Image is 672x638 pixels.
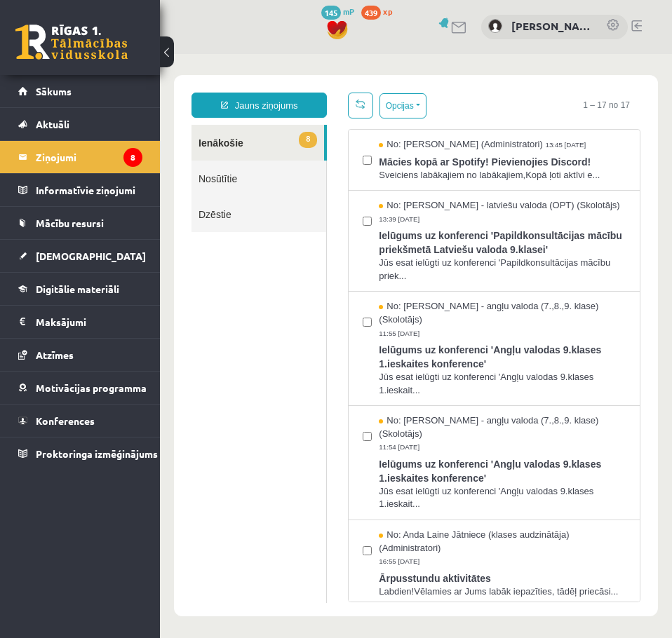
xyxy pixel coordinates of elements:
[36,250,146,262] span: [DEMOGRAPHIC_DATA]
[32,107,166,142] a: Nosūtītie
[18,141,142,173] a: Ziņojumi8
[36,85,72,97] span: Sākums
[385,86,429,97] span: 13:45 [DATE]
[18,108,142,140] a: Aktuāli
[220,39,267,65] button: Opcijas
[123,148,142,167] i: 8
[18,306,142,338] a: Maksājumi
[32,142,166,178] a: Dzēstie
[36,118,69,130] span: Aktuāli
[18,207,142,239] a: Mācību resursi
[219,475,466,501] span: No: Anda Laine Jātniece (klases audzinātāja) (Administratori)
[219,514,466,531] span: Ārpusstundu aktivitātes
[219,503,262,513] span: 16:55 [DATE]
[139,78,157,94] span: 8
[18,372,142,404] a: Motivācijas programma
[219,360,466,386] span: No: [PERSON_NAME] - angļu valoda (7.,8.,9. klase) (Skolotājs)
[18,339,142,371] a: Atzīmes
[18,174,142,206] a: Informatīvie ziņojumi
[219,160,262,170] span: 13:39 [DATE]
[219,115,466,128] span: Sveiciens labākajiem no labākajiem,Kopā ļoti aktīvi e...
[511,18,592,34] a: [PERSON_NAME]
[36,217,104,229] span: Mācību resursi
[412,39,481,64] span: 1 – 17 no 17
[18,240,142,272] a: [DEMOGRAPHIC_DATA]
[219,475,466,544] a: No: Anda Laine Jātniece (klases audzinātāja) (Administratori) 16:55 [DATE] Ārpusstundu aktivitāte...
[361,6,381,20] span: 439
[219,84,383,97] span: No: [PERSON_NAME] (Administratori)
[321,6,354,17] a: 145 mP
[219,171,466,203] span: Ielūgums uz konferenci 'Papildkonsultācijas mācību priekšmetā Latviešu valoda 9.klasei'
[18,273,142,305] a: Digitālie materiāli
[488,19,502,33] img: Jaromirs Četčikovs
[32,71,164,107] a: 8Ienākošie
[18,405,142,437] a: Konferences
[219,84,466,128] a: No: [PERSON_NAME] (Administratori) 13:45 [DATE] Mācies kopā ar Spotify! Pievienojies Discord! Sve...
[219,274,262,285] span: 11:55 [DATE]
[36,381,147,394] span: Motivācijas programma
[18,75,142,107] a: Sākums
[219,246,466,343] a: No: [PERSON_NAME] - angļu valoda (7.,8.,9. klase) (Skolotājs) 11:55 [DATE] Ielūgums uz konferenci...
[219,285,466,317] span: Ielūgums uz konferenci 'Angļu valodas 9.klases 1.ieskaites konference'
[219,360,466,457] a: No: [PERSON_NAME] - angļu valoda (7.,8.,9. klase) (Skolotājs) 11:54 [DATE] Ielūgums uz konferenci...
[219,97,466,115] span: Mācies kopā ar Spotify! Pievienojies Discord!
[219,431,466,457] span: Jūs esat ielūgti uz konferenci 'Angļu valodas 9.klases 1.ieskait...
[36,141,142,173] legend: Ziņojumi
[36,348,74,361] span: Atzīmes
[219,246,466,272] span: No: [PERSON_NAME] - angļu valoda (7.,8.,9. klase) (Skolotājs)
[32,39,167,64] a: Jauns ziņojums
[36,174,142,206] legend: Informatīvie ziņojumi
[18,437,142,470] a: Proktoringa izmēģinājums
[383,6,392,17] span: xp
[36,306,142,338] legend: Maksājumi
[36,447,158,460] span: Proktoringa izmēģinājums
[219,400,466,431] span: Ielūgums uz konferenci 'Angļu valodas 9.klases 1.ieskaites konference'
[219,203,466,229] span: Jūs esat ielūgti uz konferenci 'Papildkonsultācijas mācību priek...
[36,283,119,295] span: Digitālie materiāli
[219,145,466,229] a: No: [PERSON_NAME] - latviešu valoda (OPT) (Skolotājs) 13:39 [DATE] Ielūgums uz konferenci 'Papild...
[36,414,95,427] span: Konferences
[219,388,262,399] span: 11:54 [DATE]
[219,317,466,343] span: Jūs esat ielūgti uz konferenci 'Angļu valodas 9.klases 1.ieskait...
[321,6,341,20] span: 145
[343,6,354,17] span: mP
[15,25,128,60] a: Rīgas 1. Tālmācības vidusskola
[361,6,399,17] a: 439 xp
[219,145,459,158] span: No: [PERSON_NAME] - latviešu valoda (OPT) (Skolotājs)
[219,531,466,545] span: Labdien!Vēlamies ar Jums labāk iepazīties, tādēļ priecāsi...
